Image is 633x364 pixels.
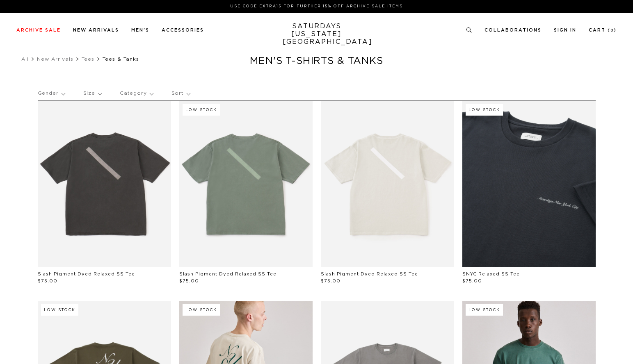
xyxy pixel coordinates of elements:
p: Sort [171,84,190,103]
div: Low Stock [466,104,503,116]
a: New Arrivals [73,28,119,32]
span: $75.00 [462,279,482,283]
a: Collaborations [484,28,542,32]
div: Low Stock [183,304,220,316]
span: $75.00 [179,279,199,283]
div: Low Stock [183,104,220,116]
small: 0 [610,29,614,32]
p: Use Code EXTRA15 for Further 15% Off Archive Sale Items [20,3,613,9]
a: Sign In [554,28,576,32]
div: Low Stock [466,304,503,316]
a: Men's [131,28,149,32]
span: $75.00 [38,279,57,283]
a: All [21,57,29,61]
a: Cart (0) [589,28,617,32]
a: Slash Pigment Dyed Relaxed SS Tee [321,272,418,276]
div: Low Stock [41,304,78,316]
a: Slash Pigment Dyed Relaxed SS Tee [179,272,277,276]
p: Category [120,84,153,103]
a: Tees [82,57,94,61]
a: New Arrivals [37,57,73,61]
a: SATURDAYS[US_STATE][GEOGRAPHIC_DATA] [283,23,350,46]
a: Archive Sale [16,28,61,32]
span: Tees & Tanks [103,57,139,61]
p: Gender [38,84,65,103]
p: Size [83,84,101,103]
span: $75.00 [321,279,340,283]
a: Accessories [162,28,204,32]
a: SNYC Relaxed SS Tee [462,272,520,276]
a: Slash Pigment Dyed Relaxed SS Tee [38,272,135,276]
